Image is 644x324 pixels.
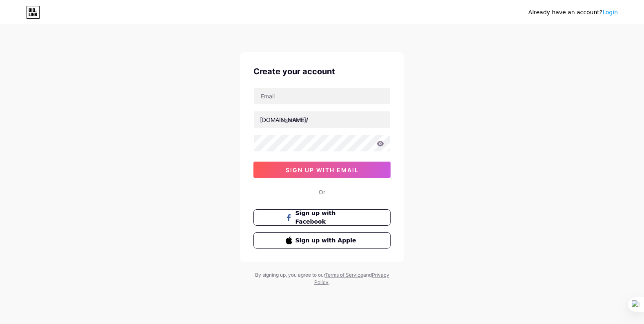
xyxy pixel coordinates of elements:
[325,272,363,278] a: Terms of Service
[286,166,359,173] span: sign up with email
[254,111,390,128] input: username
[253,232,391,249] button: Sign up with Apple
[253,162,391,178] button: sign up with email
[260,115,308,124] div: [DOMAIN_NAME]/
[602,9,618,16] a: Login
[253,65,391,78] div: Create your account
[295,236,359,245] span: Sign up with Apple
[529,8,618,17] div: Already have an account?
[253,271,391,286] div: By signing up, you agree to our and .
[319,188,325,196] div: Or
[254,88,390,104] input: Email
[253,209,391,226] button: Sign up with Facebook
[295,209,359,226] span: Sign up with Facebook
